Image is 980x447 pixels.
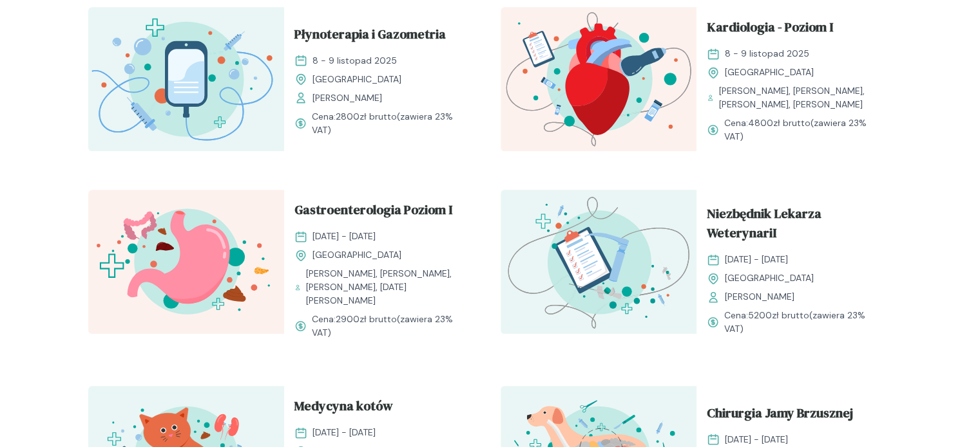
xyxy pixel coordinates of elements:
span: [PERSON_NAME] [312,91,382,105]
span: Płynoterapia i Gazometria [294,24,446,49]
span: [GEOGRAPHIC_DATA] [312,73,401,86]
span: Cena: (zawiera 23% VAT) [312,110,470,137]
a: Medycyna kotów [294,396,470,421]
span: Kardiologia - Poziom I [707,17,833,42]
a: Gastroenterologia Poziom I [294,200,470,224]
span: Cena: (zawiera 23% VAT) [724,309,882,336]
span: [PERSON_NAME], [PERSON_NAME], [PERSON_NAME], [DATE][PERSON_NAME] [306,267,470,307]
span: Medycyna kotów [294,396,393,421]
span: [PERSON_NAME], [PERSON_NAME], [PERSON_NAME], [PERSON_NAME] [719,84,882,111]
span: Cena: (zawiera 23% VAT) [312,313,470,340]
img: Zpbdlx5LeNNTxNvT_GastroI_T.svg [88,190,284,334]
img: ZpbGfh5LeNNTxNm4_KardioI_T.svg [501,7,697,151]
span: 5200 zł brutto [748,309,809,321]
span: [DATE] - [DATE] [312,426,376,439]
span: 2800 zł brutto [336,111,397,122]
span: 8 - 9 listopad 2025 [725,47,809,60]
a: Niezbędnik Lekarza WeterynariI [707,204,882,248]
span: [GEOGRAPHIC_DATA] [725,66,814,79]
a: Kardiologia - Poziom I [707,17,882,42]
span: Chirurgia Jamy Brzusznej [707,403,853,428]
span: [DATE] - [DATE] [312,230,376,243]
span: 4800 zł brutto [748,117,811,129]
img: aHe4VUMqNJQqH-M0_ProcMH_T.svg [501,190,697,334]
span: [GEOGRAPHIC_DATA] [725,271,814,285]
span: 8 - 9 listopad 2025 [312,54,397,68]
span: [DATE] - [DATE] [725,253,788,266]
a: Płynoterapia i Gazometria [294,24,470,49]
img: Zpay8B5LeNNTxNg0_P%C5%82ynoterapia_T.svg [88,7,284,151]
span: 2900 zł brutto [336,313,397,325]
a: Chirurgia Jamy Brzusznej [707,403,882,428]
span: [PERSON_NAME] [725,290,794,304]
span: Cena: (zawiera 23% VAT) [724,116,882,143]
span: Gastroenterologia Poziom I [294,200,452,224]
span: [GEOGRAPHIC_DATA] [312,248,401,262]
span: [DATE] - [DATE] [725,433,788,446]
